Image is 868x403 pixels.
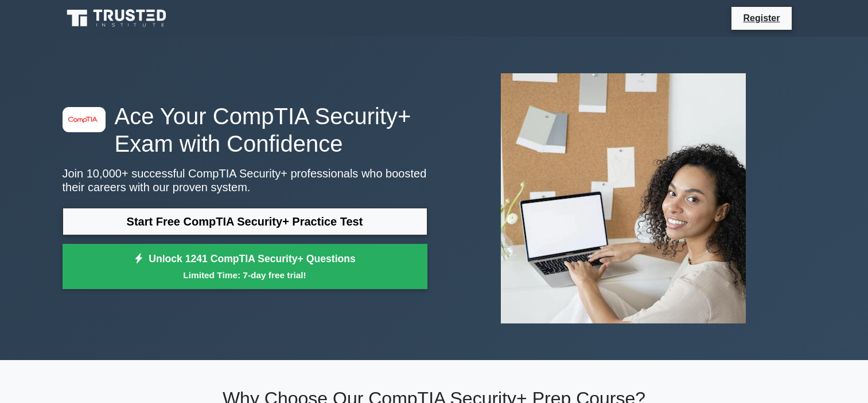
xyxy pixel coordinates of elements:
[736,11,787,25] a: Register
[63,208,427,235] a: Start Free CompTIA Security+ Practice Test
[77,268,413,282] small: Limited Time: 7-day free trial!
[63,167,427,194] p: Join 10,000+ successful CompTIA Security+ professionals who boosted their careers with our proven...
[63,244,427,290] a: Unlock 1241 CompTIA Security+ QuestionsLimited Time: 7-day free trial!
[63,102,427,157] h1: Ace Your CompTIA Security+ Exam with Confidence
